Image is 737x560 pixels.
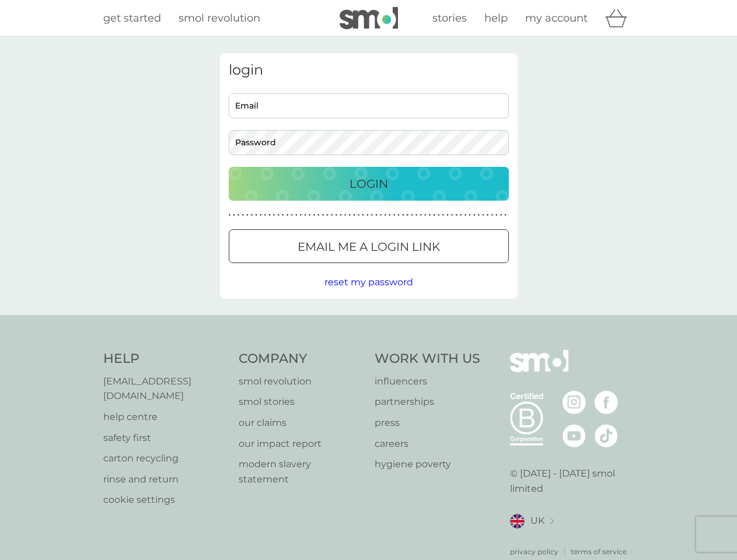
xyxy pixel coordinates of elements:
[324,276,413,288] span: reset my password
[350,174,388,193] p: Login
[415,212,418,218] p: ●
[563,424,586,447] img: visit the smol Youtube page
[179,12,260,24] span: smol revolution
[103,430,228,446] a: safety first
[229,62,509,79] h3: login
[336,212,338,218] p: ●
[239,394,363,409] a: smol stories
[473,212,476,218] p: ●
[407,212,409,218] p: ●
[322,212,324,218] p: ●
[595,424,618,447] img: visit the smol Tiktok page
[530,513,544,528] span: UK
[239,374,363,389] a: smol revolution
[239,436,363,452] a: our impact report
[304,212,306,218] p: ●
[432,12,467,24] span: stories
[460,212,462,218] p: ●
[246,212,249,218] p: ●
[229,167,509,201] button: Login
[478,212,480,218] p: ●
[239,350,363,368] h4: Company
[510,514,525,528] img: UK flag
[103,374,228,404] a: [EMAIL_ADDRESS][DOMAIN_NAME]
[375,374,480,389] p: influencers
[446,212,449,218] p: ●
[277,212,280,218] p: ●
[487,212,489,218] p: ●
[295,212,298,218] p: ●
[510,466,634,496] p: © [DATE] - [DATE] smol limited
[451,212,453,218] p: ●
[242,212,244,218] p: ●
[389,212,391,218] p: ●
[103,409,228,425] p: help centre
[375,415,480,430] a: press
[324,275,413,290] button: reset my password
[550,518,554,524] img: select a new location
[442,212,445,218] p: ●
[510,546,558,557] a: privacy policy
[469,212,471,218] p: ●
[255,212,257,218] p: ●
[103,451,228,466] a: carton recycling
[484,10,508,27] a: help
[429,212,431,218] p: ●
[298,237,440,256] p: Email me a login link
[353,212,355,218] p: ●
[348,212,351,218] p: ●
[384,212,386,218] p: ●
[239,415,363,430] a: our claims
[229,212,231,218] p: ●
[326,212,329,218] p: ●
[362,212,364,218] p: ●
[344,212,347,218] p: ●
[504,212,507,218] p: ●
[103,492,228,508] p: cookie settings
[103,10,161,27] a: get started
[500,212,502,218] p: ●
[424,212,427,218] p: ●
[411,212,413,218] p: ●
[525,10,588,27] a: my account
[340,212,342,218] p: ●
[260,212,262,218] p: ●
[402,212,404,218] p: ●
[393,212,396,218] p: ●
[571,546,627,557] a: terms of service
[331,212,333,218] p: ●
[287,212,289,218] p: ●
[233,212,235,218] p: ●
[371,212,373,218] p: ●
[366,212,369,218] p: ●
[268,212,271,218] p: ●
[397,212,400,218] p: ●
[103,350,228,368] h4: Help
[282,212,284,218] p: ●
[563,391,586,414] img: visit the smol Instagram page
[375,457,480,472] a: hygiene poverty
[358,212,360,218] p: ●
[375,350,480,368] h4: Work With Us
[291,212,293,218] p: ●
[510,350,568,390] img: smol
[317,212,320,218] p: ●
[300,212,302,218] p: ●
[605,6,634,30] div: basket
[484,12,508,24] span: help
[340,7,398,29] img: smol
[464,212,467,218] p: ●
[103,472,228,487] a: rinse and return
[239,457,363,487] a: modern slavery statement
[438,212,440,218] p: ●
